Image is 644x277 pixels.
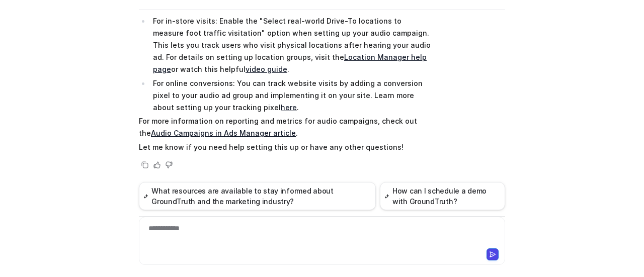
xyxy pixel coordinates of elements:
[139,182,376,210] button: What resources are available to stay informed about GroundTruth and the marketing industry?
[246,65,287,73] a: video guide
[139,115,433,139] p: For more information on reporting and metrics for audio campaigns, check out the .
[380,182,505,210] button: How can I schedule a demo with GroundTruth?
[281,103,297,112] a: here
[151,129,296,137] a: Audio Campaigns in Ads Manager article
[153,15,433,75] p: For in-store visits: Enable the "Select real-world Drive-To locations to measure foot traffic vis...
[153,77,433,114] p: For online conversions: You can track website visits by adding a conversion pixel to your audio a...
[139,141,433,153] p: Let me know if you need help setting this up or have any other questions!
